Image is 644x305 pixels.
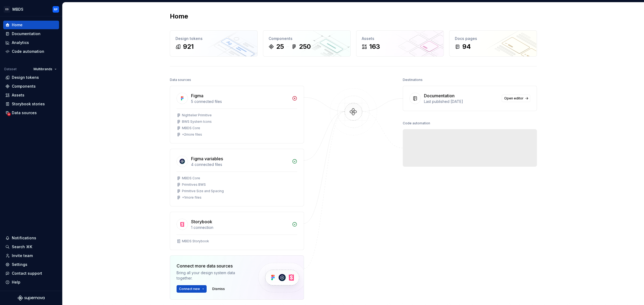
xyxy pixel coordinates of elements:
[12,84,36,89] div: Components
[12,22,23,28] div: Home
[299,42,311,51] div: 250
[3,21,59,29] a: Home
[177,263,249,269] div: Connect more data sources
[182,239,209,243] div: MBDS Storybook
[54,7,58,12] div: RP
[191,225,289,230] div: 1 connection
[179,287,200,291] span: Connect new
[502,95,530,102] a: Open editor
[3,100,59,108] a: Storybook stories
[170,86,304,143] a: Figma5 connected filesNightelier PrimitiveBWS System IconsMBDS Core+2more files
[175,36,252,41] div: Design tokens
[3,269,59,278] button: Contact support
[449,30,537,57] a: Docs pages94
[362,36,438,41] div: Assets
[3,278,59,287] button: Help
[4,67,17,71] div: Dataset
[177,285,207,293] button: Connect new
[12,31,41,36] div: Documentation
[1,3,61,15] button: EGMBDSRP
[34,67,52,71] span: Multibrands
[18,295,45,301] svg: Supernova Logo
[3,47,59,56] a: Code automation
[424,92,455,99] div: Documentation
[12,92,24,98] div: Assets
[12,262,27,267] div: Settings
[12,40,29,45] div: Analytics
[12,244,32,250] div: Search ⌘K
[12,280,20,285] div: Help
[12,7,23,12] div: MBDS
[12,235,36,241] div: Notifications
[182,132,202,137] div: + 2 more files
[3,82,59,91] a: Components
[182,113,212,117] div: Nightelier Primitive
[170,30,258,57] a: Design tokens921
[3,91,59,99] a: Assets
[31,65,59,73] button: Multibrands
[210,285,227,293] button: Dismiss
[12,75,39,80] div: Design tokens
[263,30,351,57] a: Components25250
[12,110,37,116] div: Data sources
[455,36,531,41] div: Docs pages
[170,149,304,206] a: Figma variables4 connected filesMBDS CorePrimitives BWSPrimitive Size and Spacing+1more files
[177,270,249,281] div: Bring all your design system data together.
[182,183,206,187] div: Primitives BWS
[182,126,200,130] div: MBDS Core
[170,76,191,84] div: Data sources
[3,234,59,242] button: Notifications
[12,271,42,276] div: Contact support
[183,42,194,51] div: 921
[3,73,59,82] a: Design tokens
[12,49,44,54] div: Code automation
[191,92,203,99] div: Figma
[269,36,345,41] div: Components
[12,253,33,258] div: Invite team
[3,260,59,269] a: Settings
[3,29,59,38] a: Documentation
[182,120,212,124] div: BWS System Icons
[212,287,225,291] span: Dismiss
[356,30,444,57] a: Assets163
[504,96,524,101] span: Open editor
[182,195,202,200] div: + 1 more files
[424,99,499,104] div: Last published [DATE]
[182,176,200,180] div: MBDS Core
[191,155,223,162] div: Figma variables
[170,12,188,21] h2: Home
[369,42,380,51] div: 163
[191,218,212,225] div: Storybook
[3,251,59,260] a: Invite team
[3,38,59,47] a: Analytics
[4,6,10,13] div: EG
[191,99,289,104] div: 5 connected files
[276,42,284,51] div: 25
[182,189,224,193] div: Primitive Size and Spacing
[12,101,45,107] div: Storybook stories
[462,42,471,51] div: 94
[170,212,304,250] a: Storybook1 connectionMBDS Storybook
[191,162,289,167] div: 4 connected files
[3,243,59,251] button: Search ⌘K
[3,109,59,117] a: Data sources
[403,76,423,84] div: Destinations
[403,120,430,127] div: Code automation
